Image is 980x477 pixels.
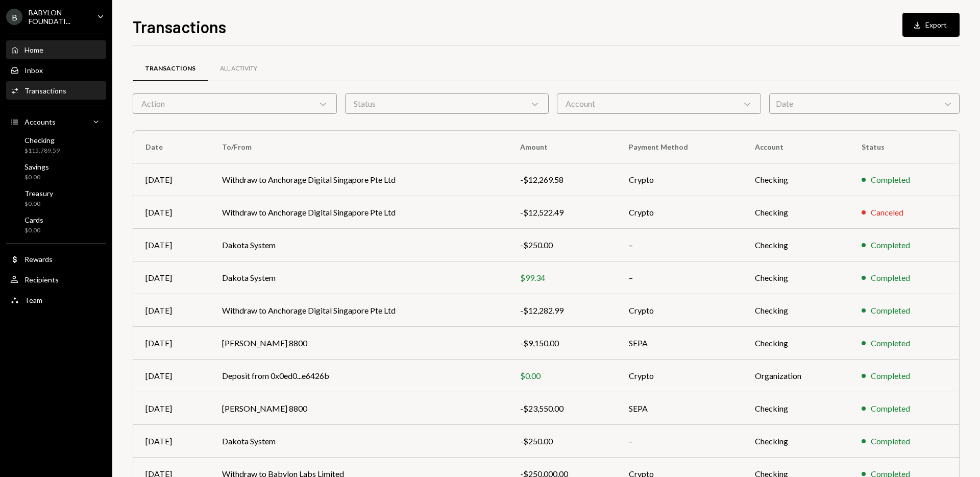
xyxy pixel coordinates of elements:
[24,45,43,54] div: Home
[557,93,761,114] div: Account
[743,360,849,392] td: Organization
[24,275,59,284] div: Recipients
[345,93,549,114] div: Status
[208,56,269,82] a: All Activity
[24,200,53,208] div: $0.00
[871,402,910,415] div: Completed
[6,212,106,237] a: Cards$0.00
[24,117,56,126] div: Accounts
[24,86,66,95] div: Transactions
[617,196,743,229] td: Crypto
[743,392,849,425] td: Checking
[617,131,743,163] th: Payment Method
[743,131,849,163] th: Account
[145,304,198,317] div: [DATE]
[145,370,198,382] div: [DATE]
[145,206,198,219] div: [DATE]
[743,229,849,261] td: Checking
[743,294,849,327] td: Checking
[520,174,605,186] div: -$12,269.58
[6,186,106,210] a: Treasury$0.00
[520,239,605,251] div: -$250.00
[24,216,43,224] div: Cards
[6,250,106,268] a: Rewards
[24,255,53,264] div: Rewards
[743,163,849,196] td: Checking
[210,425,507,458] td: Dakota System
[145,337,198,349] div: [DATE]
[617,392,743,425] td: SEPA
[902,13,960,37] button: Export
[6,40,106,59] a: Home
[210,327,507,360] td: [PERSON_NAME] 8800
[617,425,743,458] td: –
[24,136,60,145] div: Checking
[520,402,605,415] div: -$23,550.00
[24,147,60,155] div: $115,789.59
[133,56,208,82] a: Transactions
[6,133,106,157] a: Checking$115,789.59
[145,64,195,73] div: Transactions
[871,239,910,251] div: Completed
[210,261,507,294] td: Dakota System
[871,337,910,349] div: Completed
[871,370,910,382] div: Completed
[210,360,507,392] td: Deposit from 0x0ed0...e6426b
[6,159,106,184] a: Savings$0.00
[871,272,910,284] div: Completed
[145,402,198,415] div: [DATE]
[133,16,226,37] h1: Transactions
[145,239,198,251] div: [DATE]
[743,425,849,458] td: Checking
[769,93,960,114] div: Date
[520,206,605,219] div: -$12,522.49
[617,261,743,294] td: –
[617,360,743,392] td: Crypto
[6,270,106,289] a: Recipients
[210,196,507,229] td: Withdraw to Anchorage Digital Singapore Pte Ltd
[6,81,106,100] a: Transactions
[24,66,43,75] div: Inbox
[520,304,605,317] div: -$12,282.99
[617,327,743,360] td: SEPA
[871,304,910,317] div: Completed
[520,272,605,284] div: $99.34
[6,291,106,309] a: Team
[210,294,507,327] td: Withdraw to Anchorage Digital Singapore Pte Ltd
[617,229,743,261] td: –
[133,131,210,163] th: Date
[6,61,106,79] a: Inbox
[145,435,198,447] div: [DATE]
[24,173,49,182] div: $0.00
[145,272,198,284] div: [DATE]
[29,8,89,26] div: BABYLON FOUNDATI...
[743,261,849,294] td: Checking
[871,435,910,447] div: Completed
[210,163,507,196] td: Withdraw to Anchorage Digital Singapore Pte Ltd
[6,112,106,131] a: Accounts
[871,174,910,186] div: Completed
[871,206,903,219] div: Canceled
[210,131,507,163] th: To/From
[24,162,49,171] div: Savings
[133,93,337,114] div: Action
[145,174,198,186] div: [DATE]
[508,131,617,163] th: Amount
[849,131,959,163] th: Status
[617,163,743,196] td: Crypto
[220,64,257,73] div: All Activity
[6,9,22,25] div: B
[24,226,43,235] div: $0.00
[24,296,42,304] div: Team
[520,370,605,382] div: $0.00
[520,337,605,349] div: -$9,150.00
[24,189,53,198] div: Treasury
[210,229,507,261] td: Dakota System
[743,327,849,360] td: Checking
[520,435,605,447] div: -$250.00
[210,392,507,425] td: [PERSON_NAME] 8800
[743,196,849,229] td: Checking
[617,294,743,327] td: Crypto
